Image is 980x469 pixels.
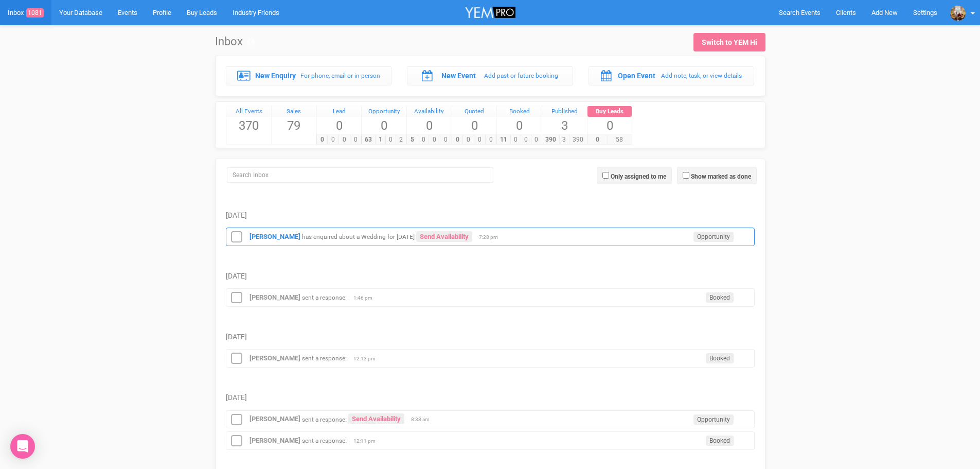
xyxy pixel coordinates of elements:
[452,117,497,134] span: 0
[510,135,521,145] span: 0
[272,117,316,134] span: 79
[702,37,757,47] div: Switch to YEM Hi
[485,135,497,145] span: 0
[300,72,380,79] small: For phone, email or in-person
[618,71,655,81] label: Open Event
[226,66,392,85] a: New Enquiry For phone, email or in-person
[302,233,415,240] small: has enquired about a Wedding for [DATE]
[693,232,734,242] span: Opportunity
[479,234,505,241] span: 7:28 pm
[521,135,531,145] span: 0
[836,9,856,16] span: Clients
[227,117,272,134] span: 370
[411,416,437,423] span: 8:38 am
[406,135,418,145] span: 5
[26,8,44,18] span: 1081
[407,117,452,134] span: 0
[250,354,300,362] a: [PERSON_NAME]
[250,293,300,301] a: [PERSON_NAME]
[385,135,396,145] span: 0
[226,212,755,219] h5: [DATE]
[587,106,632,117] a: Buy Leads
[353,294,379,302] span: 1:46 pm
[429,135,440,145] span: 0
[542,106,587,117] a: Published
[338,135,350,145] span: 0
[302,437,347,444] small: sent a response:
[589,66,755,85] a: Open Event Add note, task, or view details
[317,106,362,117] a: Lead
[416,231,472,242] a: Send Availability
[250,415,300,423] a: [PERSON_NAME]
[691,172,751,181] label: Show marked as done
[871,9,898,16] span: Add New
[407,106,452,117] a: Availability
[327,135,339,145] span: 0
[569,135,587,145] span: 390
[452,135,464,145] span: 0
[302,355,347,362] small: sent a response:
[693,33,765,51] a: Switch to YEM Hi
[250,233,300,240] a: [PERSON_NAME]
[496,135,511,145] span: 11
[272,106,316,117] a: Sales
[227,167,493,183] input: Search Inbox
[316,135,328,145] span: 0
[302,294,347,301] small: sent a response:
[452,106,497,117] a: Quoted
[474,135,486,145] span: 0
[226,394,755,402] h5: [DATE]
[418,135,430,145] span: 0
[440,135,452,145] span: 0
[226,272,755,280] h5: [DATE]
[706,436,734,446] span: Booked
[542,135,560,145] span: 390
[362,106,406,117] a: Opportunity
[10,434,35,459] div: Open Intercom Messenger
[587,117,632,134] span: 0
[362,117,406,134] span: 0
[255,71,296,81] label: New Enquiry
[559,135,570,145] span: 3
[706,292,734,303] span: Booked
[706,353,734,363] span: Booked
[611,172,666,181] label: Only assigned to me
[497,106,542,117] a: Booked
[226,333,755,341] h5: [DATE]
[587,135,608,145] span: 0
[302,415,347,423] small: sent a response:
[353,438,379,445] span: 12:11 pm
[693,414,734,425] span: Opportunity
[396,135,406,145] span: 2
[407,66,573,85] a: New Event Add past or future booking
[375,135,386,145] span: 1
[542,117,587,134] span: 3
[779,9,821,16] span: Search Events
[462,135,474,145] span: 0
[353,355,379,362] span: 12:13 pm
[348,413,404,424] a: Send Availability
[531,135,542,145] span: 0
[950,6,966,21] img: open-uri20200520-4-1r8dlr4
[484,72,558,79] small: Add past or future booking
[227,106,272,117] a: All Events
[250,437,300,444] a: [PERSON_NAME]
[497,117,542,134] span: 0
[608,135,632,145] span: 58
[361,135,376,145] span: 63
[215,36,255,48] h1: Inbox
[317,117,362,134] span: 0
